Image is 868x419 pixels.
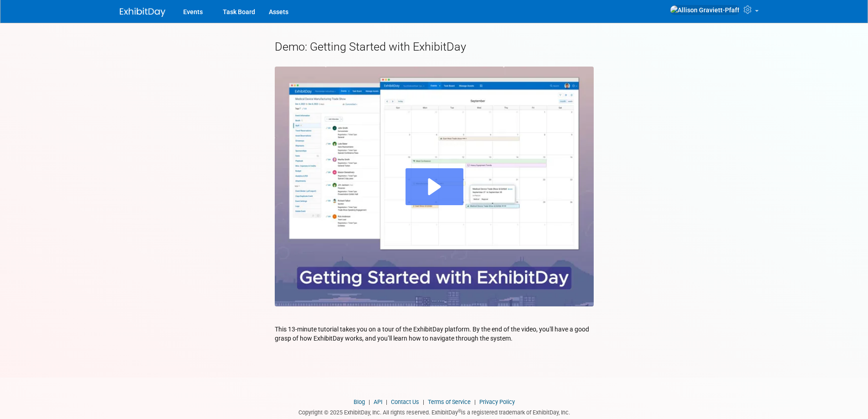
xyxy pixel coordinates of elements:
img: Allison Graviett-Pfaff [670,5,740,15]
span: | [366,398,372,405]
sup: ® [458,409,461,414]
span: | [421,398,426,405]
div: Play [406,168,463,205]
span: | [384,398,390,405]
div: Demo: Getting Started with ExhibitDay [275,39,594,55]
div: This 13-minute tutorial takes you on a tour of the ExhibitDay platform. By the end of the video, ... [275,325,594,343]
a: API [374,398,382,405]
a: Terms of Service [428,398,471,405]
span: | [472,398,478,405]
a: Blog [354,398,365,405]
img: ExhibitDay [120,8,165,17]
a: Privacy Policy [479,398,515,405]
a: Contact Us [391,398,419,405]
